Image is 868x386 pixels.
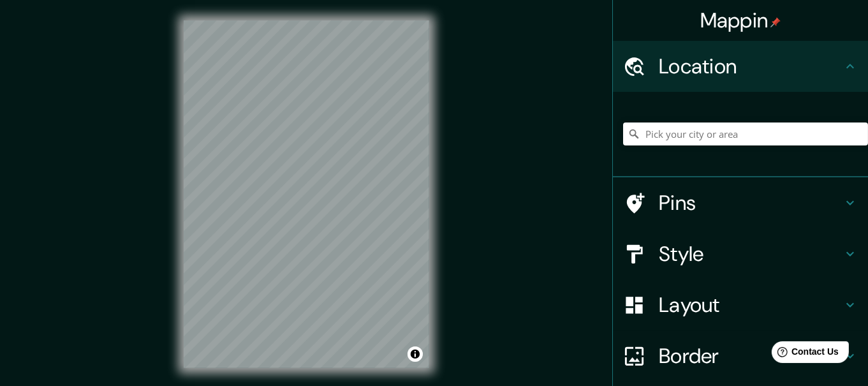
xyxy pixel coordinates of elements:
[613,228,868,279] div: Style
[659,292,842,318] h4: Layout
[613,330,868,382] div: Border
[770,17,781,27] img: pin-icon.png
[659,54,842,79] h4: Location
[408,346,423,362] button: Toggle attribution
[659,190,842,216] h4: Pins
[623,122,868,145] input: Pick your city or area
[613,279,868,330] div: Layout
[659,241,842,267] h4: Style
[613,41,868,92] div: Location
[754,336,854,372] iframe: Help widget launcher
[700,8,781,33] h4: Mappin
[659,343,842,369] h4: Border
[613,177,868,228] div: Pins
[184,20,429,368] canvas: Map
